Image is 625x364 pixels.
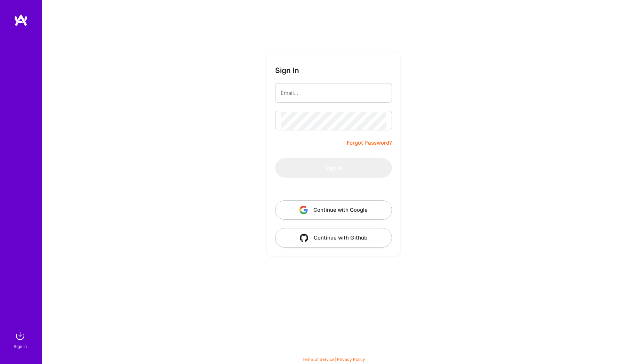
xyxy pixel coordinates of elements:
[337,357,365,362] a: Privacy Policy
[275,200,392,220] button: Continue with Google
[302,357,365,362] span: |
[275,66,299,75] h3: Sign In
[13,329,27,343] img: sign in
[275,228,392,248] button: Continue with Github
[42,343,625,361] div: © 2025 ATeams Inc., All rights reserved.
[14,14,28,26] img: logo
[14,343,27,350] div: Sign In
[300,234,308,242] img: icon
[281,84,386,102] input: Email...
[275,158,392,178] button: Sign In
[347,139,392,147] a: Forgot Password?
[299,206,308,214] img: icon
[15,329,27,350] a: sign inSign In
[302,357,335,362] a: Terms of Service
